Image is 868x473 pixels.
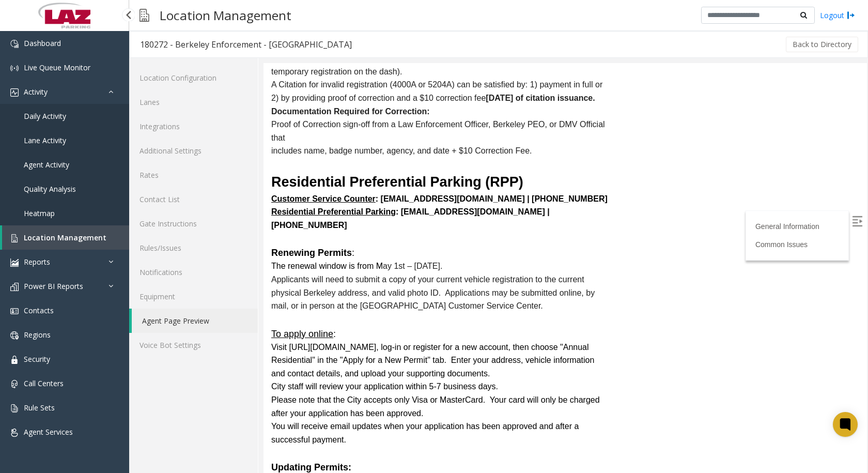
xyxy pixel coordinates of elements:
[8,319,235,328] font: City staff will review your application within 5-7 business days.
[24,135,66,145] span: Lane Activity
[10,429,19,437] img: 'icon'
[10,331,19,340] img: 'icon'
[8,144,286,166] span: : [EMAIL_ADDRESS][DOMAIN_NAME] | [PHONE_NUMBER]
[492,177,544,186] a: Common Issues
[847,10,855,21] img: logout
[8,131,112,140] span: Customer Service Counter
[8,199,119,207] font: The renewal window is from M
[10,258,19,267] img: 'icon'
[70,266,72,276] span: :
[786,37,858,52] button: Back to Directory
[129,66,258,90] a: Location Configuration
[8,144,132,153] span: Residential Preferential Parking
[8,185,88,195] span: Renewing Permits
[24,38,61,48] span: Dashboard
[8,83,268,92] span: includes name, badge number, agency, and date + $10 Correction Fee.
[129,187,258,211] a: Contact List
[24,63,90,72] span: Live Queue Monitor
[8,399,88,409] font: Updating Permits:
[10,356,19,364] img: 'icon'
[24,87,48,97] span: Activity
[112,131,344,140] span: : [EMAIL_ADDRESS][DOMAIN_NAME] | [PHONE_NUMBER]
[24,403,55,413] span: Rule Sets
[8,57,342,79] span: Proof of Correction sign-off from a Law Enforcement Officer, Berkeley PEO, or DMV Official that
[139,3,149,28] img: pageIcon
[10,234,19,242] img: 'icon'
[24,160,69,170] span: Agent Activity
[10,40,19,48] img: 'icon'
[24,306,54,315] span: Contacts
[24,281,83,291] span: Power BI Reports
[8,359,315,381] font: You will receive email updates when your application has been approved and after a successful pay...
[10,307,19,315] img: 'icon'
[10,88,19,97] img: 'icon'
[129,114,258,139] a: Integrations
[8,111,260,127] font: Residential Preferential Parking (RPP)
[10,380,19,388] img: 'icon'
[129,333,258,357] a: Voice Bot Settings
[492,159,556,167] a: General Information
[24,330,51,340] span: Regions
[129,284,258,309] a: Equipment
[24,257,50,267] span: Reports
[24,233,106,242] span: Location Management
[132,309,258,333] a: Agent Page Preview
[129,163,258,187] a: Rates
[154,3,297,28] h3: Location Management
[129,236,258,260] a: Rules/Issues
[10,404,19,413] img: 'icon'
[8,17,339,39] span: A Citation for invalid registration (4000A or 5204A) can be satisfied by: 1) payment in full or 2...
[10,64,19,72] img: 'icon'
[8,212,331,247] span: Applicants will need to submit a copy of your current vehicle registration to the current physica...
[129,260,258,284] a: Notifications
[129,90,258,114] a: Lanes
[8,266,70,276] span: To apply online
[129,139,258,163] a: Additional Settings
[24,427,73,437] span: Agent Services
[8,280,331,315] font: Visit [URL][DOMAIN_NAME], log-in or register for a new account, then choose "Annual Residential" ...
[588,153,599,163] img: Open/Close Sidebar Menu
[222,30,331,39] b: [DATE] of citation issuance.
[8,44,166,53] span: Documentation Required for Correction:
[8,332,336,355] font: Please note that the City accepts only Visa or MasterCard. Your card will only be charged after y...
[140,38,352,51] div: 180272 - Berkeley Enforcement - [GEOGRAPHIC_DATA]
[24,378,64,388] span: Call Centers
[24,111,66,121] span: Daily Activity
[24,208,55,218] span: Heatmap
[820,10,855,21] a: Logout
[10,283,19,291] img: 'icon'
[129,211,258,236] a: Gate Instructions
[88,185,91,195] span: :
[8,199,179,207] span: ay 1st – [DATE].
[24,184,76,194] span: Quality Analysis
[2,225,129,250] a: Location Management
[24,354,50,364] span: Security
